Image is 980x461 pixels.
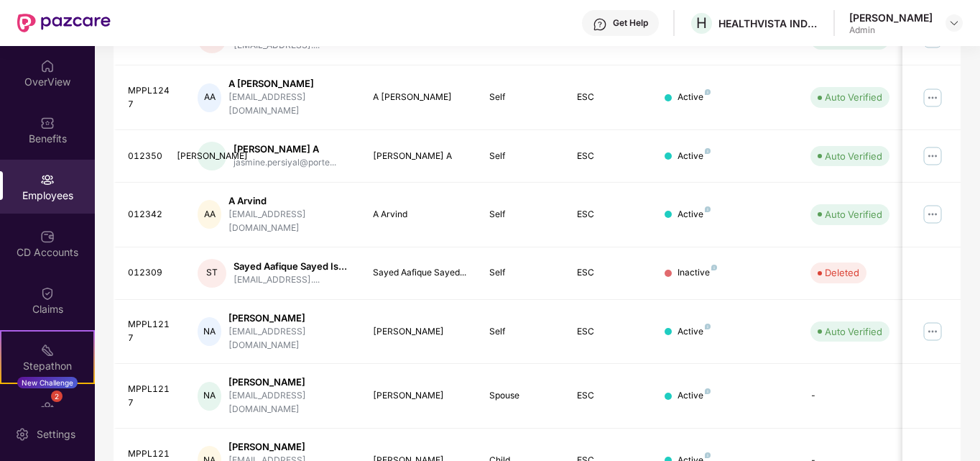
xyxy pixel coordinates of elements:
[228,325,350,352] div: [EMAIL_ADDRESS][DOMAIN_NAME]
[373,389,467,403] div: [PERSON_NAME]
[678,208,711,222] div: Active
[373,325,467,339] div: [PERSON_NAME]
[705,324,711,329] img: svg+xml;base64,PHN2ZyB4bWxucz0iaHR0cDovL3d3dy53My5vcmcvMjAwMC9zdmciIHdpZHRoPSI4IiBoZWlnaHQ9IjgiIH...
[593,17,607,32] img: svg+xml;base64,PHN2ZyBpZD0iSGVscC0zMngzMiIgeG1sbnM9Imh0dHA6Ly93d3cudzMub3JnLzIwMDAvc3ZnIiB3aWR0aD...
[921,145,944,168] img: manageButton
[718,17,819,30] div: HEALTHVISTA INDIA LIMITED
[948,17,960,29] img: svg+xml;base64,PHN2ZyBpZD0iRHJvcGRvd24tMzJ4MzIiIHhtbG5zPSJodHRwOi8vd3d3LnczLm9yZy8yMDAwL3N2ZyIgd2...
[577,91,642,104] div: ESC
[128,318,175,345] div: MPPL1217
[849,11,933,24] div: [PERSON_NAME]
[17,14,111,32] img: New Pazcare Logo
[198,142,226,170] div: [PERSON_NAME]
[40,116,55,130] img: svg+xml;base64,PHN2ZyBpZD0iQmVuZWZpdHMiIHhtbG5zPSJodHRwOi8vd3d3LnczLm9yZy8yMDAwL3N2ZyIgd2lkdGg9Ij...
[825,90,882,104] div: Auto Verified
[128,208,175,222] div: 012342
[40,173,55,187] img: svg+xml;base64,PHN2ZyBpZD0iRW1wbG95ZWVzIiB4bWxucz0iaHR0cDovL3d3dy53My5vcmcvMjAwMC9zdmciIHdpZHRoPS...
[825,265,859,280] div: Deleted
[128,266,175,280] div: 012309
[825,324,882,339] div: Auto Verified
[228,77,350,91] div: A [PERSON_NAME]
[40,343,55,357] img: svg+xml;base64,PHN2ZyB4bWxucz0iaHR0cDovL3d3dy53My5vcmcvMjAwMC9zdmciIHdpZHRoPSIyMSIgaGVpZ2h0PSIyMC...
[228,194,350,208] div: A Arvind
[678,266,717,280] div: Inactive
[228,311,350,325] div: [PERSON_NAME]
[489,150,554,163] div: Self
[128,383,175,410] div: MPPL1217
[921,320,944,343] img: manageButton
[705,89,711,95] img: svg+xml;base64,PHN2ZyB4bWxucz0iaHR0cDovL3d3dy53My5vcmcvMjAwMC9zdmciIHdpZHRoPSI4IiBoZWlnaHQ9IjgiIH...
[921,86,944,109] img: manageButton
[1,359,93,373] div: Stepathon
[489,208,554,222] div: Self
[228,91,350,118] div: [EMAIL_ADDRESS][DOMAIN_NAME]
[577,266,642,280] div: ESC
[489,389,554,403] div: Spouse
[32,427,80,442] div: Settings
[40,59,55,73] img: svg+xml;base64,PHN2ZyBpZD0iSG9tZSIgeG1sbnM9Imh0dHA6Ly93d3cudzMub3JnLzIwMDAvc3ZnIiB3aWR0aD0iMjAiIG...
[678,150,711,163] div: Active
[678,325,711,339] div: Active
[51,391,63,402] div: 2
[577,389,642,403] div: ESC
[228,389,350,416] div: [EMAIL_ADDRESS][DOMAIN_NAME]
[577,325,642,339] div: ESC
[234,156,336,170] div: jasmine.persiyal@porte...
[577,150,642,163] div: ESC
[198,382,221,411] div: NA
[198,259,226,288] div: ST
[705,148,711,154] img: svg+xml;base64,PHN2ZyB4bWxucz0iaHR0cDovL3d3dy53My5vcmcvMjAwMC9zdmciIHdpZHRoPSI4IiBoZWlnaHQ9IjgiIH...
[40,229,55,244] img: svg+xml;base64,PHN2ZyBpZD0iQ0RfQWNjb3VudHMiIGRhdGEtbmFtZT0iQ0QgQWNjb3VudHMiIHhtbG5zPSJodHRwOi8vd3...
[228,208,350,235] div: [EMAIL_ADDRESS][DOMAIN_NAME]
[825,207,882,222] div: Auto Verified
[921,203,944,226] img: manageButton
[373,266,467,280] div: Sayed Aafique Sayed...
[40,400,55,414] img: svg+xml;base64,PHN2ZyBpZD0iRW5kb3JzZW1lbnRzIiB4bWxucz0iaHR0cDovL3d3dy53My5vcmcvMjAwMC9zdmciIHdpZH...
[373,208,467,222] div: A Arvind
[489,266,554,280] div: Self
[799,364,901,429] td: -
[198,317,221,346] div: NA
[613,17,648,29] div: Get Help
[234,142,336,156] div: [PERSON_NAME] A
[825,149,882,163] div: Auto Verified
[198,200,221,229] div: AA
[696,14,707,32] span: H
[705,388,711,394] img: svg+xml;base64,PHN2ZyB4bWxucz0iaHR0cDovL3d3dy53My5vcmcvMjAwMC9zdmciIHdpZHRoPSI4IiBoZWlnaHQ9IjgiIH...
[234,273,347,287] div: [EMAIL_ADDRESS]....
[198,83,221,112] div: AA
[40,286,55,301] img: svg+xml;base64,PHN2ZyBpZD0iQ2xhaW0iIHhtbG5zPSJodHRwOi8vd3d3LnczLm9yZy8yMDAwL3N2ZyIgd2lkdGg9IjIwIi...
[489,91,554,104] div: Self
[678,389,711,403] div: Active
[128,84,175,111] div: MPPL1247
[577,208,642,222] div: ESC
[234,260,347,273] div: Sayed Aafique Sayed Is...
[373,150,467,163] div: [PERSON_NAME] A
[228,375,350,389] div: [PERSON_NAME]
[678,91,711,104] div: Active
[17,377,78,388] div: New Challenge
[705,206,711,212] img: svg+xml;base64,PHN2ZyB4bWxucz0iaHR0cDovL3d3dy53My5vcmcvMjAwMC9zdmciIHdpZHRoPSI4IiBoZWlnaHQ9IjgiIH...
[128,150,175,163] div: 012350
[373,91,467,104] div: A [PERSON_NAME]
[489,325,554,339] div: Self
[15,427,29,442] img: svg+xml;base64,PHN2ZyBpZD0iU2V0dGluZy0yMHgyMCIgeG1sbnM9Imh0dHA6Ly93d3cudzMub3JnLzIwMDAvc3ZnIiB3aW...
[228,440,350,454] div: [PERSON_NAME]
[705,452,711,458] img: svg+xml;base64,PHN2ZyB4bWxucz0iaHR0cDovL3d3dy53My5vcmcvMjAwMC9zdmciIHdpZHRoPSI4IiBoZWlnaHQ9IjgiIH...
[711,265,717,270] img: svg+xml;base64,PHN2ZyB4bWxucz0iaHR0cDovL3d3dy53My5vcmcvMjAwMC9zdmciIHdpZHRoPSI4IiBoZWlnaHQ9IjgiIH...
[849,24,933,36] div: Admin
